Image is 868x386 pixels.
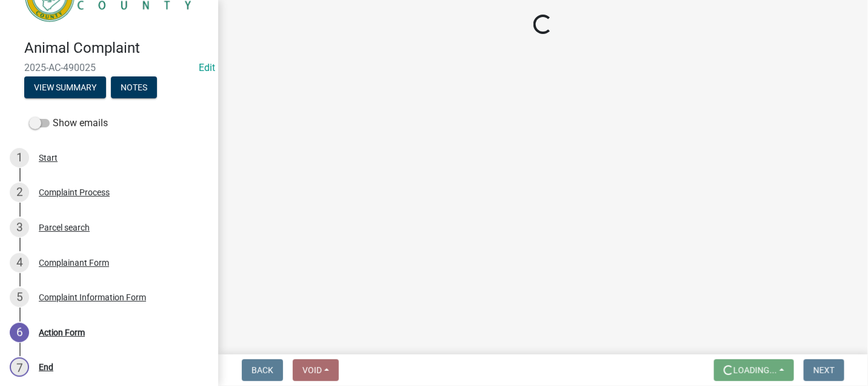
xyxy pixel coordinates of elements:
div: End [39,363,53,371]
wm-modal-confirm: Summary [24,83,106,93]
div: 5 [10,288,29,307]
h4: Animal Complaint [24,39,209,57]
span: Back [252,365,273,375]
div: 3 [10,218,29,237]
div: 4 [10,253,29,273]
div: Complaint Process [39,188,110,197]
wm-modal-confirm: Edit Application Number [199,62,215,73]
div: 2 [10,183,29,202]
div: 7 [10,357,29,377]
button: Loading... [714,359,794,381]
span: Next [813,365,835,375]
div: Parcel search [39,223,90,232]
button: Back [242,359,283,381]
button: Next [804,359,844,381]
label: Show emails [29,116,108,130]
button: Void [293,359,339,381]
span: Void [302,365,322,375]
div: 1 [10,148,29,168]
div: 6 [10,323,29,342]
span: Loading... [733,365,777,375]
button: View Summary [24,76,106,98]
div: Action Form [39,328,85,337]
span: 2025-AC-490025 [24,62,194,73]
wm-modal-confirm: Notes [111,83,157,93]
div: Complainant Form [39,259,109,267]
button: Notes [111,76,157,98]
div: Start [39,154,58,162]
a: Edit [199,62,215,73]
div: Complaint Information Form [39,293,146,302]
